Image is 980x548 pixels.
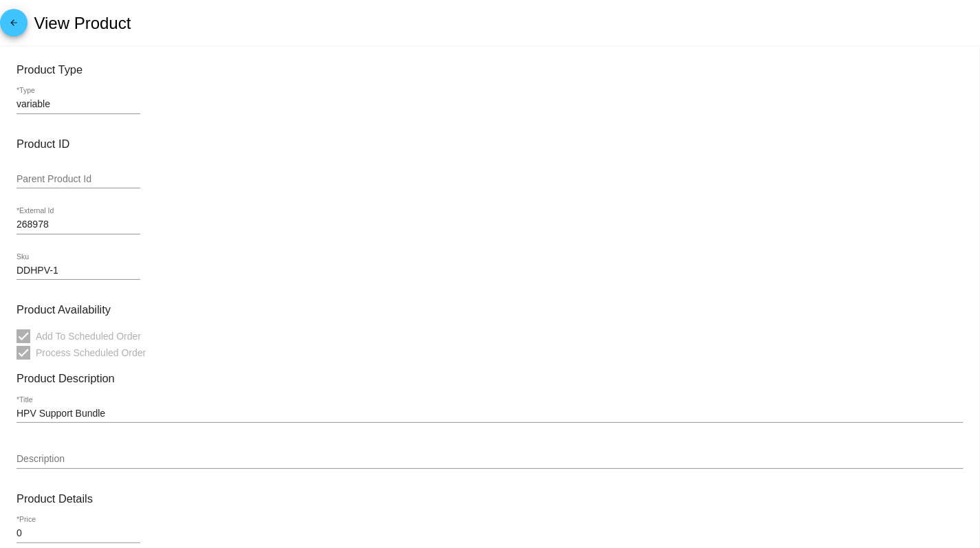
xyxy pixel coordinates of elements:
h2: View Product [34,14,131,33]
input: Sku [17,265,140,276]
mat-icon: arrow_back [6,18,22,34]
input: *External Id [17,219,140,230]
span: Process Scheduled Order [36,344,146,361]
input: *Title [17,408,963,419]
h3: Product Details [17,492,963,505]
h3: Product Type [17,63,963,76]
input: *Type [17,99,140,110]
input: Description [17,454,963,465]
h3: Product ID [17,138,963,151]
h3: Product Availability [17,303,963,316]
span: Add To Scheduled Order [36,328,141,344]
h3: Product Description [17,372,963,385]
input: *Price [17,528,140,539]
input: Parent Product Id [17,174,140,185]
